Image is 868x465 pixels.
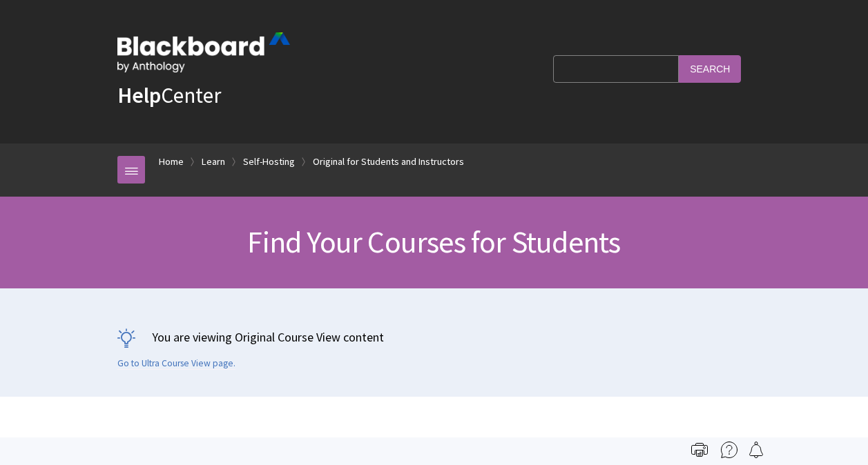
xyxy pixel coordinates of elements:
[691,442,708,458] img: Print
[748,442,764,458] img: Follow this page
[721,442,737,458] img: More help
[117,32,290,72] img: Blackboard by Anthology
[243,153,295,170] a: Self-Hosting
[313,153,464,170] a: Original for Students and Instructors
[202,153,225,170] a: Learn
[117,81,161,109] strong: Help
[247,223,620,261] span: Find Your Courses for Students
[159,153,184,170] a: Home
[117,81,221,109] a: HelpCenter
[679,55,741,82] input: Search
[117,328,751,346] p: You are viewing Original Course View content
[117,357,235,370] a: Go to Ultra Course View page.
